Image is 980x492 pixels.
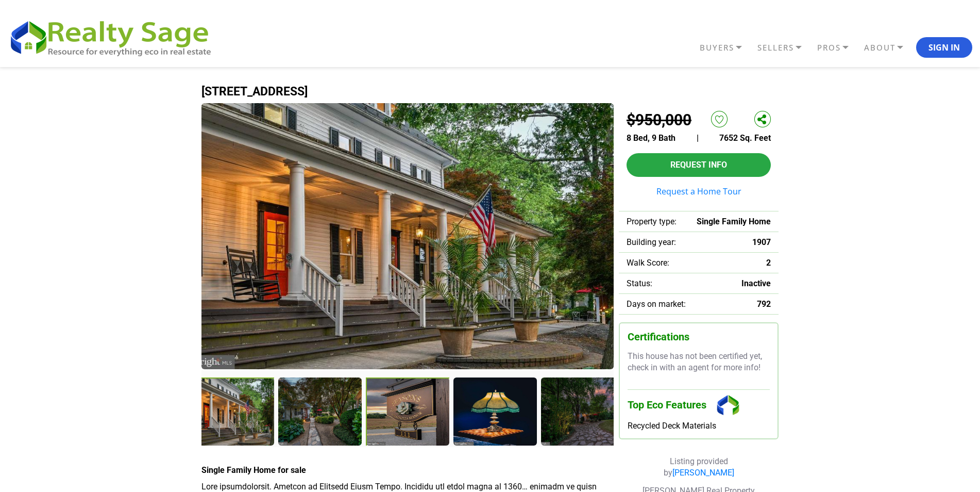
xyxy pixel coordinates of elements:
span: 792 [757,299,771,309]
span: 8 Bed, 9 Bath [627,133,675,143]
h2: $950,000 [627,111,691,129]
button: Request Info [627,153,771,177]
span: Days on market: [627,299,686,309]
img: REALTY SAGE [8,17,222,58]
span: 7652 Sq. Feet [719,133,771,143]
span: 1907 [752,237,771,247]
h3: Certifications [628,331,770,343]
span: Status: [627,278,652,288]
a: Request a Home Tour [627,187,771,195]
span: Walk Score: [627,258,669,268]
a: [PERSON_NAME] [672,468,734,478]
button: Sign In [916,37,972,58]
span: 2 [766,258,771,268]
span: Single Family Home [697,217,771,226]
p: This house has not been certified yet, check in with an agent for more info! [628,351,770,374]
h3: Top Eco Features [628,389,770,421]
a: ABOUT [861,39,916,57]
a: BUYERS [697,39,755,57]
div: Recycled Deck Materials [628,421,770,431]
a: PROS [815,39,861,57]
h4: Single Family Home for sale [201,465,614,475]
span: Building year: [627,237,676,247]
span: Listing provided by [664,456,734,478]
span: | [697,133,699,143]
span: Inactive [741,278,771,288]
h1: [STREET_ADDRESS] [201,85,779,98]
span: Property type: [627,217,677,226]
a: SELLERS [755,39,815,57]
